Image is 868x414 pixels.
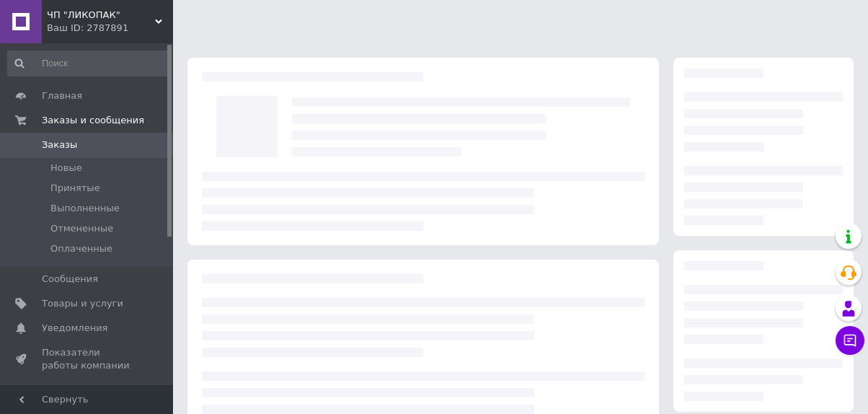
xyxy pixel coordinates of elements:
span: Выполненные [50,202,120,215]
button: Чат с покупателем [836,326,864,355]
span: Заказы [42,138,77,151]
span: Оплаченные [50,242,112,255]
div: Ваш ID: 2787891 [47,22,173,35]
span: Заказы и сообщения [42,114,144,127]
span: Главная [42,89,82,102]
span: Уведомления [42,322,107,335]
input: Поиск [7,50,170,76]
span: Принятые [50,182,100,195]
span: Показатели работы компании [42,346,133,372]
span: ЧП "ЛИКОПАК" [47,9,155,22]
span: Отзывы [42,384,80,397]
span: Новые [50,162,82,175]
span: Отмененные [50,222,113,235]
span: Товары и услуги [42,297,123,310]
span: Сообщения [42,273,98,286]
